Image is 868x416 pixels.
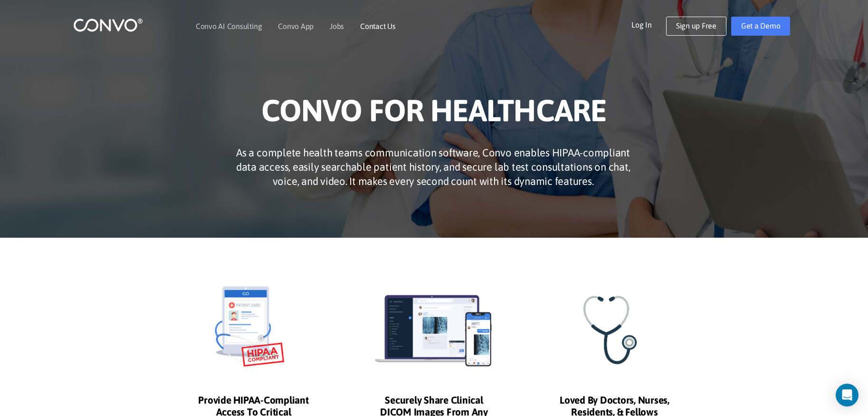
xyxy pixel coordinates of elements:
p: As a complete health teams communication software, Convo enables HIPAA-compliant data access, eas... [231,145,635,188]
a: Get a Demo [731,17,791,36]
img: logo_1.png [73,18,143,32]
h1: CONVO FOR HEALTHCARE [171,92,698,136]
a: Log In [631,17,666,32]
a: Convo AI Consulting [196,22,262,30]
div: Open Intercom Messenger [836,384,858,406]
a: Contact Us [360,22,396,30]
a: Sign up Free [666,17,726,36]
a: Jobs [330,22,344,30]
a: Convo App [278,22,314,30]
